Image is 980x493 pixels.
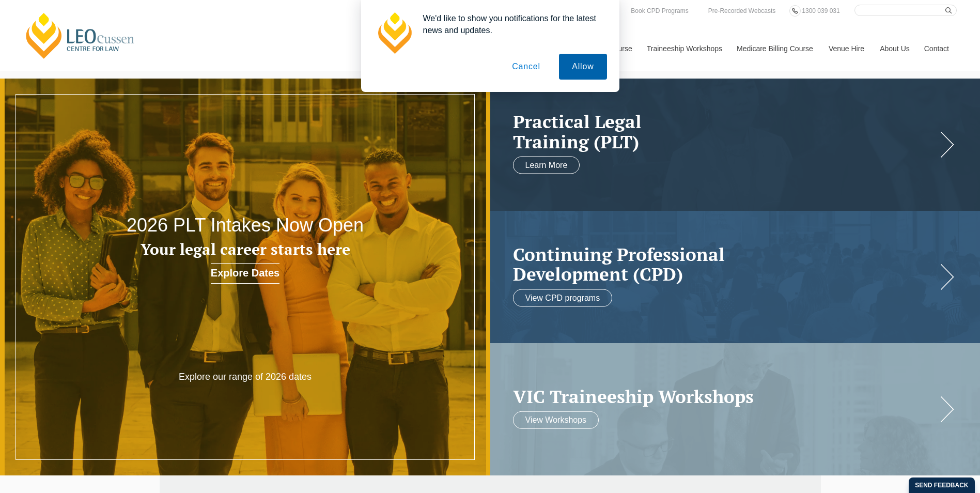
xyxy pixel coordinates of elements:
a: View CPD programs [513,289,613,306]
h2: 2026 PLT Intakes Now Open [98,215,392,236]
a: View Workshops [513,411,599,429]
a: Explore Dates [211,263,279,284]
h2: Practical Legal Training (PLT) [513,112,937,151]
button: Allow [559,54,606,80]
a: Learn More [513,157,580,174]
a: Practical LegalTraining (PLT) [513,112,937,151]
a: VIC Traineeship Workshops [513,386,937,406]
button: Cancel [499,54,553,80]
div: We'd like to show you notifications for the latest news and updates. [415,12,607,36]
a: Continuing ProfessionalDevelopment (CPD) [513,244,937,284]
h3: Your legal career starts here [98,241,392,258]
p: Explore our range of 2026 dates [147,371,344,383]
img: notification icon [374,12,415,54]
h2: Continuing Professional Development (CPD) [513,244,937,284]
